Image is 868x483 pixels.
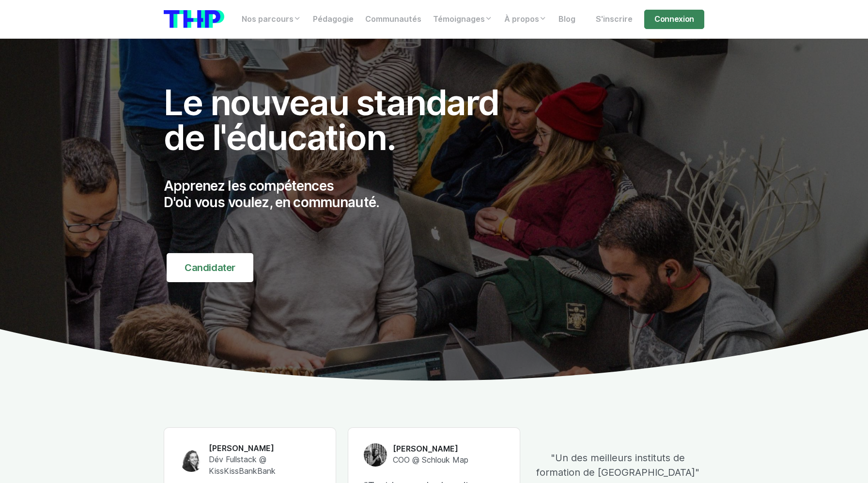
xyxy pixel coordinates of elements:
[180,449,203,472] img: Claire
[553,10,581,29] a: Blog
[393,455,468,465] span: COO @ Schlouk Map
[644,10,704,29] a: Connexion
[359,10,427,29] a: Communautés
[532,451,704,480] p: "Un des meilleurs instituts de formation de [GEOGRAPHIC_DATA]"
[164,10,224,28] img: logo
[209,443,320,454] h6: [PERSON_NAME]
[209,455,276,476] span: Dév Fullstack @ KissKissBankBank
[164,85,520,155] h1: Le nouveau standard de l'éducation.
[393,444,468,454] h6: [PERSON_NAME]
[307,10,359,29] a: Pédagogie
[236,10,307,29] a: Nos parcours
[427,10,498,29] a: Témoignages
[498,10,553,29] a: À propos
[364,443,387,467] img: Melisande
[590,10,638,29] a: S'inscrire
[167,253,253,282] a: Candidater
[164,178,520,211] p: Apprenez les compétences D'où vous voulez, en communauté.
